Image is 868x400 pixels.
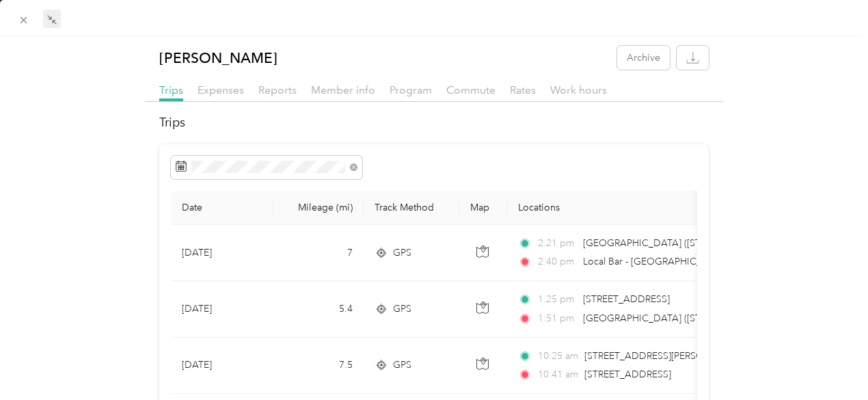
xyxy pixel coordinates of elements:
span: [STREET_ADDRESS] [583,293,670,305]
span: GPS [393,245,411,261]
span: 2:40 pm [538,254,577,269]
td: 7.5 [273,338,364,394]
span: Reports [258,83,297,96]
p: [PERSON_NAME] [159,46,277,70]
td: [DATE] [171,225,273,281]
span: 2:21 pm [538,236,577,251]
td: 5.4 [273,281,364,337]
span: Trips [159,83,183,96]
span: Local Bar - [GEOGRAPHIC_DATA] ([STREET_ADDRESS]) [583,256,824,267]
span: Member info [311,83,375,96]
span: Expenses [198,83,244,96]
span: Program [390,83,432,96]
th: Mileage (mi) [273,191,364,225]
th: Map [459,191,507,225]
iframe: Everlance-gr Chat Button Frame [791,323,868,400]
span: [GEOGRAPHIC_DATA] ([STREET_ADDRESS]) [583,237,776,249]
span: GPS [393,302,411,317]
span: 10:41 am [538,367,578,382]
span: [GEOGRAPHIC_DATA] ([STREET_ADDRESS]) [583,312,776,324]
span: Rates [510,83,536,96]
span: Work hours [550,83,607,96]
td: [DATE] [171,338,273,394]
h2: Trips [159,114,709,132]
span: 10:25 am [538,349,578,364]
td: 7 [273,225,364,281]
button: Archive [617,46,670,70]
th: Track Method [364,191,459,225]
span: Commute [446,83,496,96]
span: [STREET_ADDRESS] [584,369,671,380]
td: [DATE] [171,281,273,337]
span: 1:51 pm [538,311,577,326]
span: GPS [393,358,411,373]
th: Locations [507,191,822,225]
span: 1:25 pm [538,292,577,307]
span: [STREET_ADDRESS][PERSON_NAME] [584,350,747,362]
th: Date [171,191,273,225]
